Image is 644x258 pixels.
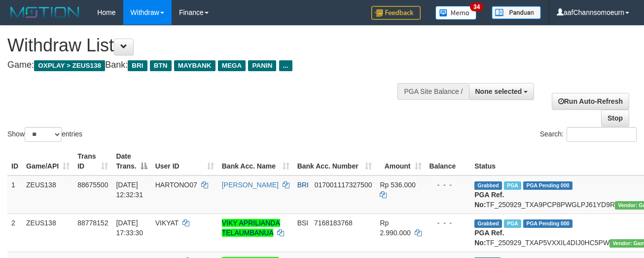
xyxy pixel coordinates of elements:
[77,181,108,189] span: 88675500
[116,219,143,237] span: [DATE] 17:33:30
[540,127,637,142] label: Search:
[297,181,309,189] span: BRI
[7,60,420,70] h4: Game: Bank:
[222,181,279,189] a: [PERSON_NAME]
[492,6,541,19] img: panduan.png
[469,83,535,100] button: None selected
[116,181,143,199] span: [DATE] 12:32:31
[371,6,421,20] img: Feedback.jpg
[34,60,105,71] span: OXPLAY > ZEUS138
[474,181,502,190] span: Grabbed
[380,219,410,237] span: Rp 2.990.000
[7,36,420,55] h1: Withdraw List
[380,181,415,189] span: Rp 536.000
[112,147,151,175] th: Date Trans.: activate to sort column descending
[474,229,504,247] b: PGA Ref. No:
[155,219,179,227] span: VIKYAT
[376,147,425,175] th: Amount: activate to sort column ascending
[426,147,471,175] th: Balance
[7,147,22,175] th: ID
[218,60,246,71] span: MEGA
[22,147,73,175] th: Game/API: activate to sort column ascending
[429,218,467,228] div: - - -
[470,2,483,11] span: 34
[22,175,73,214] td: ZEUS138
[7,127,82,142] label: Show entries
[7,175,22,214] td: 1
[475,87,522,95] span: None selected
[222,219,280,237] a: VIKY APRILIANDA TELAUMBANUA
[429,180,467,190] div: - - -
[218,147,293,175] th: Bank Acc. Name: activate to sort column ascending
[128,60,147,71] span: BRI
[297,219,309,227] span: BSI
[567,127,637,142] input: Search:
[150,60,172,71] span: BTN
[314,219,353,227] span: Copy 7168183768 to clipboard
[474,191,504,209] b: PGA Ref. No:
[7,214,22,252] td: 2
[504,219,521,228] span: Marked by aafchomsokheang
[7,5,82,20] img: MOTION_logo.png
[435,6,477,20] img: Button%20Memo.svg
[279,60,292,71] span: ...
[315,181,372,189] span: Copy 017001117327500 to clipboard
[293,147,376,175] th: Bank Acc. Number: activate to sort column ascending
[523,219,572,228] span: PGA Pending
[77,219,108,227] span: 88778152
[474,219,502,228] span: Grabbed
[151,147,218,175] th: User ID: activate to sort column ascending
[73,147,112,175] th: Trans ID: activate to sort column ascending
[523,181,572,190] span: PGA Pending
[552,93,629,110] a: Run Auto-Refresh
[25,127,62,142] select: Showentries
[248,60,276,71] span: PANIN
[174,60,215,71] span: MAYBANK
[155,181,197,189] span: HARTONO07
[397,83,468,100] div: PGA Site Balance /
[504,181,521,190] span: Marked by aaftrukkakada
[22,214,73,252] td: ZEUS138
[601,110,629,127] a: Stop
